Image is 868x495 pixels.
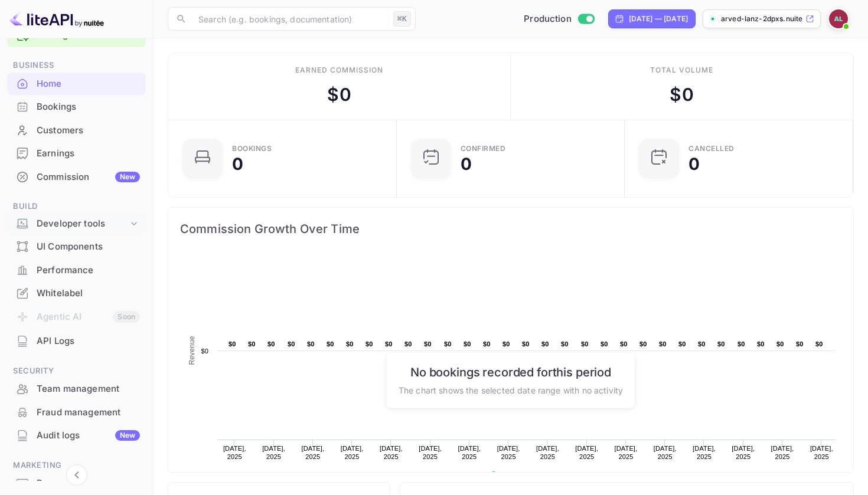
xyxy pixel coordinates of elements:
a: Whitelabel [7,282,146,304]
text: [DATE], 2025 [810,445,833,460]
a: CommissionNew [7,166,146,188]
div: Fraud management [37,406,140,419]
text: $0 [678,340,686,348]
div: 0 [232,156,243,172]
p: The chart shows the selected date range with no activity [399,383,623,396]
span: Marketing [7,459,146,472]
text: [DATE], 2025 [458,445,481,460]
text: $0 [698,340,706,348]
div: New [115,430,140,441]
div: New [115,172,140,182]
text: $0 [561,340,569,348]
text: $0 [327,340,334,348]
text: Revenue [501,471,531,480]
div: Fraud management [7,401,146,424]
text: $0 [581,340,589,348]
text: $0 [717,340,725,348]
a: Customers [7,119,146,141]
text: [DATE], 2025 [262,445,285,460]
a: Promo codes [7,472,146,494]
a: Team management [7,378,146,399]
text: $0 [601,340,608,348]
text: [DATE], 2025 [654,445,677,460]
text: $0 [738,340,745,348]
div: Earnings [7,142,146,165]
text: $0 [444,340,452,348]
div: Performance [37,264,140,277]
text: [DATE], 2025 [575,445,598,460]
div: Earnings [37,147,140,160]
text: $0 [267,340,275,348]
text: [DATE], 2025 [497,445,520,460]
text: $0 [776,340,784,348]
p: arved-lanz-2dpxs.nuite... [721,14,803,24]
div: Developer tools [7,214,146,234]
text: Revenue [188,336,196,365]
text: [DATE], 2025 [380,445,403,460]
input: Search (e.g. bookings, documentation) [191,7,389,31]
div: 0 [461,156,472,172]
text: $0 [659,340,667,348]
div: Audit logsNew [7,424,146,447]
div: Developer tools [37,217,128,231]
div: ⌘K [393,11,411,27]
text: $0 [385,340,393,348]
a: Fraud management [7,401,146,423]
img: Arved Lanz [829,9,848,28]
div: Commission [37,171,140,184]
text: $0 [464,340,471,348]
button: Collapse navigation [66,464,87,486]
text: $0 [483,340,491,348]
text: [DATE], 2025 [341,445,364,460]
text: $0 [815,340,823,348]
a: Bookings [7,96,146,117]
text: $0 [307,340,315,348]
div: Bookings [7,96,146,119]
div: Performance [7,259,146,282]
div: API Logs [37,335,140,348]
text: [DATE], 2025 [301,445,324,460]
text: $0 [229,340,236,348]
div: Whitelabel [37,287,140,300]
a: Earnings [7,142,146,164]
a: API Logs [7,330,146,352]
span: Build [7,200,146,213]
div: Customers [7,119,146,142]
a: UI Components [7,235,146,257]
a: Performance [7,259,146,281]
text: $0 [620,340,628,348]
div: 0 [688,156,700,172]
div: Switch to Sandbox mode [519,12,599,26]
text: $0 [288,340,295,348]
img: LiteAPI logo [9,9,104,28]
text: $0 [366,340,373,348]
a: Home [7,73,146,94]
div: $ 0 [327,81,351,108]
h6: No bookings recorded for this period [399,365,623,379]
text: $0 [346,340,354,348]
text: [DATE], 2025 [615,445,638,460]
div: UI Components [7,235,146,258]
div: Team management [37,382,140,396]
div: Home [37,77,140,91]
div: Bookings [37,100,140,114]
span: Commission Growth Over Time [180,219,841,238]
div: Total volume [650,65,713,76]
div: CANCELLED [688,145,735,152]
text: $0 [522,340,530,348]
text: $0 [248,340,256,348]
text: [DATE], 2025 [419,445,442,460]
text: $0 [404,340,412,348]
text: $0 [796,340,804,348]
text: $0 [424,340,432,348]
div: Whitelabel [7,282,146,305]
div: Confirmed [461,145,506,152]
div: Home [7,73,146,96]
text: $0 [502,340,510,348]
div: $ 0 [670,81,693,108]
div: [DATE] — [DATE] [629,14,688,24]
text: [DATE], 2025 [536,445,559,460]
div: API Logs [7,330,146,353]
div: Promo codes [37,477,140,490]
span: Business [7,59,146,72]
